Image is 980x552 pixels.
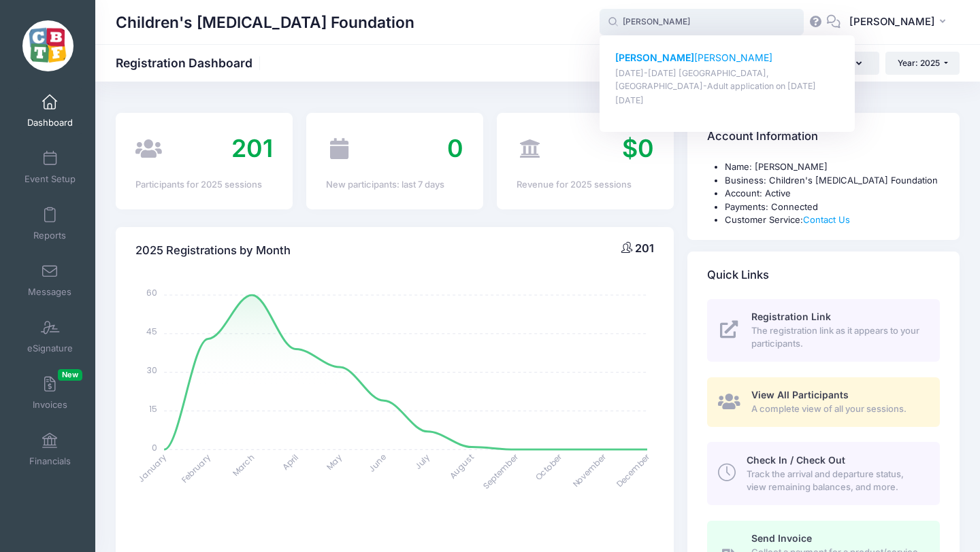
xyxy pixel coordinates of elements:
a: Contact Us [803,214,850,225]
span: Year: 2025 [898,58,940,68]
tspan: May [324,451,344,472]
span: The registration link as it appears to your participants. [751,324,924,351]
button: [PERSON_NAME] [840,7,960,38]
span: A complete view of all your sessions. [751,402,924,416]
tspan: 0 [152,441,157,453]
tspan: 30 [147,364,157,376]
span: 0 [447,133,463,163]
li: Customer Service: [725,213,940,227]
li: Account: Active [725,187,940,201]
tspan: March [230,451,257,479]
span: eSignature [27,343,73,354]
span: Dashboard [27,117,73,128]
span: Event Setup [24,173,76,185]
span: 201 [635,241,654,255]
a: Registration Link The registration link as it appears to your participants. [707,299,940,362]
span: [PERSON_NAME] [849,14,935,29]
img: Children's Brain Tumor Foundation [22,20,73,71]
a: Check In / Check Out Track the arrival and departure status, view remaining balances, and more. [707,442,940,504]
span: $0 [622,133,654,163]
li: Business: Children's [MEDICAL_DATA] Foundation [725,174,940,188]
a: InvoicesNew [18,369,82,417]
li: Payments: Connected [725,201,940,214]
span: Invoices [33,399,67,411]
span: Messages [28,286,71,298]
h1: Children's [MEDICAL_DATA] Foundation [116,7,414,38]
a: eSignature [18,313,82,360]
tspan: December [614,451,653,489]
tspan: 15 [149,403,157,415]
tspan: 45 [146,326,157,337]
tspan: January [135,451,169,485]
a: Event Setup [18,143,82,191]
span: New [58,369,82,381]
strong: [PERSON_NAME] [615,52,694,63]
h1: Registration Dashboard [116,56,264,70]
tspan: June [366,451,389,474]
p: [DATE] [615,94,840,107]
button: Year: 2025 [885,52,960,75]
p: [DATE]-[DATE] [GEOGRAPHIC_DATA], [GEOGRAPHIC_DATA]-Adult application on [DATE] [615,67,840,92]
tspan: July [412,451,433,472]
tspan: September [480,451,521,491]
a: Messages [18,256,82,304]
a: Reports [18,200,82,247]
tspan: February [179,451,212,485]
div: New participants: last 7 days [326,178,463,192]
span: 201 [231,133,273,163]
a: View All Participants A complete view of all your sessions. [707,377,940,427]
a: Financials [18,426,82,473]
span: View All Participants [751,389,849,400]
h4: 2025 Registrations by Month [135,231,291,270]
tspan: November [570,451,609,489]
span: Reports [33,230,66,241]
span: Check In / Check Out [747,454,845,466]
tspan: April [280,451,300,472]
span: Send Invoice [751,532,812,544]
h4: Quick Links [707,256,769,294]
span: Track the arrival and departure status, view remaining balances, and more. [747,468,924,494]
p: [PERSON_NAME] [615,51,840,65]
h4: Account Information [707,118,818,156]
span: Registration Link [751,311,831,322]
tspan: August [447,451,476,481]
span: Financials [29,455,71,467]
div: Participants for 2025 sessions [135,178,273,192]
tspan: October [533,451,565,483]
li: Name: [PERSON_NAME] [725,160,940,174]
input: Search by First Name, Last Name, or Email... [600,9,804,36]
div: Revenue for 2025 sessions [517,178,654,192]
a: Dashboard [18,87,82,135]
tspan: 60 [146,287,157,298]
